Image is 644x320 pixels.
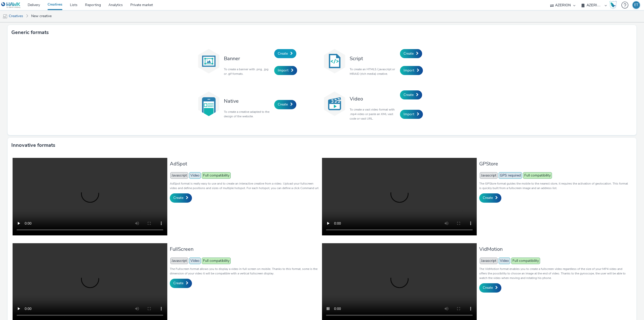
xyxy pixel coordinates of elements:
[480,172,498,179] span: Javascript
[202,172,231,179] span: Full compatibility
[224,110,272,119] p: To create a creative adapted to the design of the website.
[170,172,188,179] span: Javascript
[274,66,297,75] a: Import
[479,193,501,202] a: Create
[483,285,493,290] span: Create
[499,258,510,264] span: Video
[29,10,54,22] a: New creative
[170,258,188,264] span: Javascript
[170,193,192,202] a: Create
[350,67,397,76] p: To create an HTML5 / javascript or MRAID (rich media) creative.
[400,110,423,119] a: Import
[523,172,552,179] span: Full compatibility
[404,68,414,73] span: Import
[400,49,422,58] a: Create
[170,267,319,276] p: The Fullscreen format allows you to display a video in full screen on mobile. Thanks to this form...
[400,66,423,75] a: Import
[196,91,221,116] img: native.svg
[350,55,397,62] h3: Script
[170,181,319,190] p: AdSpot format is really easy to use and to create an interactive creative from a video. Upload yo...
[483,195,493,200] span: Create
[479,283,501,292] a: Create
[224,98,272,104] h3: Native
[278,51,288,56] span: Create
[3,14,8,19] img: mobile
[480,258,498,264] span: Javascript
[170,160,319,167] h3: AdSpot
[404,51,414,56] span: Create
[278,102,288,107] span: Create
[350,95,397,102] h3: Video
[278,68,289,73] span: Import
[170,246,319,253] h3: FullScreen
[11,141,55,149] h3: Innovative formats
[196,49,221,74] img: banner.svg
[274,100,296,109] a: Create
[322,91,347,116] img: video.svg
[479,160,629,167] h3: GPStore
[170,279,192,288] a: Create
[189,258,201,264] span: Video
[479,267,629,280] p: The VidMotion format enables you to create a fullscreen video regardless of the size of your MP4 ...
[499,172,522,179] span: GPS required
[11,29,49,36] h3: Generic formats
[511,258,540,264] span: Full compatibility
[404,92,414,97] span: Create
[634,1,638,9] div: ET
[400,90,422,99] a: Create
[1,2,21,8] img: undefined Logo
[224,67,272,76] p: To create a banner with .png, .jpg or .gif formats.
[189,172,201,179] span: Video
[202,258,231,264] span: Full compatibility
[404,112,414,117] span: Import
[173,195,183,200] span: Create
[322,49,347,74] img: code.svg
[173,281,183,286] span: Create
[224,55,272,62] h3: Banner
[609,1,619,9] a: Hawk Academy
[479,181,629,190] p: The GPStore format guides the mobile to the nearest store, it requires the activation of geolocat...
[609,1,617,9] img: Hawk Academy
[350,107,397,121] p: To create a vast video format with .mp4 video or paste an XML vast code or vast URL.
[479,246,629,253] h3: VidMotion
[274,49,296,58] a: Create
